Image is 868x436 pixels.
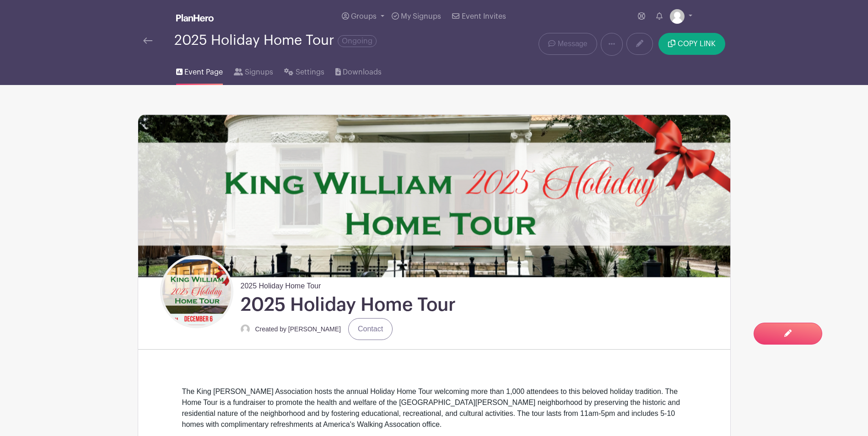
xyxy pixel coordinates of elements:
a: Signups [234,56,273,85]
button: COPY LINK [658,33,725,55]
a: Downloads [335,56,382,85]
img: Home%20Tour%20newsletter.jpg [162,257,231,326]
a: Message [539,33,597,55]
a: Contact [348,318,393,340]
span: Ongoing [338,35,377,47]
img: default-ce2991bfa6775e67f084385cd625a349d9dcbb7a52a09fb2fda1e96e2d18dcdb.png [670,9,685,24]
span: Groups [351,13,377,20]
img: back-arrow-29a5d9b10d5bd6ae65dc969a981735edf675c4d7a1fe02e03b50dbd4ba3cdb55.svg [143,37,152,44]
span: My Signups [401,13,441,20]
span: COPY LINK [678,40,716,48]
span: Signups [245,67,273,78]
a: Settings [284,56,324,85]
div: 2025 Holiday Home Tour [174,33,377,48]
span: Message [558,38,588,49]
small: Created by [PERSON_NAME] [255,325,341,333]
span: Settings [296,67,324,78]
span: Event Invites [462,13,506,20]
span: Downloads [343,67,382,78]
img: logo_white-6c42ec7e38ccf1d336a20a19083b03d10ae64f83f12c07503d8b9e83406b4c7d.svg [176,14,214,21]
img: default-ce2991bfa6775e67f084385cd625a349d9dcbb7a52a09fb2fda1e96e2d18dcdb.png [241,324,250,334]
a: Event Page [176,56,223,85]
img: KW%20Home%20Tour%20Banner.png [138,115,730,277]
span: 2025 Holiday Home Tour [241,277,321,292]
span: Event Page [184,67,223,78]
h1: 2025 Holiday Home Tour [241,293,456,316]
